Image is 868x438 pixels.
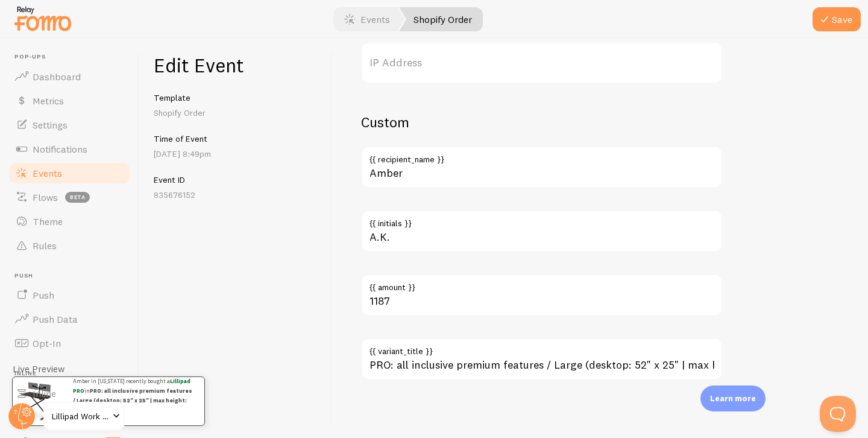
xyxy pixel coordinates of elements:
[361,42,723,84] label: IP Address
[14,53,131,61] span: Pop-ups
[7,185,131,209] a: Flows beta
[14,370,131,378] span: Inline
[7,89,131,113] a: Metrics
[7,65,131,89] a: Dashboard
[154,53,317,78] h1: Edit Event
[7,307,131,331] a: Push Data
[361,146,723,167] label: {{ recipient_name }}
[361,274,723,294] label: {{ amount }}
[361,338,723,358] label: {{ variant_title }}
[700,386,766,411] div: Learn more
[154,107,317,119] p: Shopify Order
[7,283,131,307] a: Push
[154,92,317,103] h5: Template
[7,381,131,405] a: Inline
[33,337,61,349] span: Opt-In
[33,289,54,301] span: Push
[33,215,63,227] span: Theme
[33,119,68,131] span: Settings
[33,240,57,252] span: Rules
[154,148,317,160] p: [DATE] 8:49pm
[33,71,81,83] span: Dashboard
[154,174,317,185] h5: Event ID
[14,272,131,280] span: Push
[33,387,56,399] span: Inline
[33,143,87,155] span: Notifications
[7,113,131,137] a: Settings
[33,313,78,325] span: Push Data
[7,161,131,185] a: Events
[33,191,58,203] span: Flows
[7,137,131,161] a: Notifications
[43,402,125,431] a: Lillipad Work Solutions
[820,396,856,432] iframe: Help Scout Beacon - Open
[13,3,73,34] img: fomo-relay-logo-orange.svg
[154,133,317,144] h5: Time of Event
[154,189,317,201] p: 835676152
[65,192,90,203] span: beta
[361,113,723,132] h2: Custom
[7,331,131,355] a: Opt-In
[7,209,131,233] a: Theme
[710,393,756,404] p: Learn more
[33,95,64,107] span: Metrics
[7,233,131,258] a: Rules
[33,167,62,179] span: Events
[361,210,723,230] label: {{ initials }}
[52,409,109,424] span: Lillipad Work Solutions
